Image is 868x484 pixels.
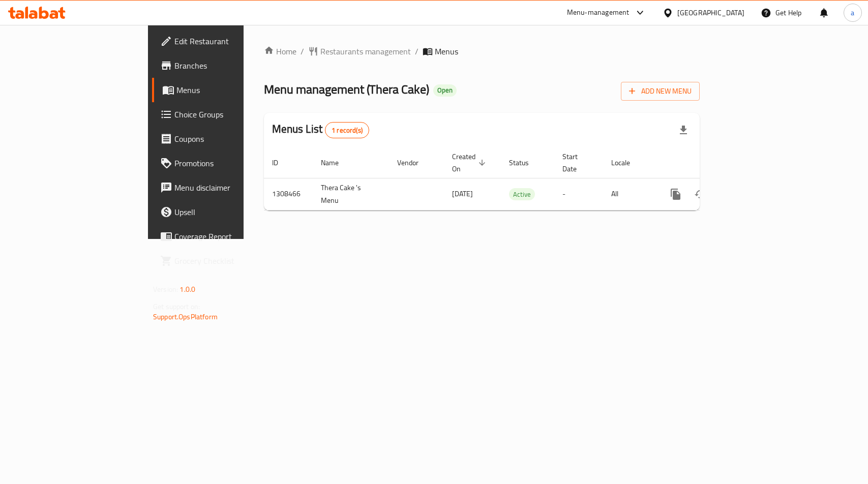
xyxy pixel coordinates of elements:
[153,283,178,296] span: Version:
[611,157,643,169] span: Locale
[452,150,489,175] span: Created On
[433,86,457,95] span: Open
[174,206,285,218] span: Upsell
[174,157,285,169] span: Promotions
[655,147,769,178] th: Actions
[272,122,369,138] h2: Menus List
[664,182,688,206] button: more
[301,45,304,57] li: /
[152,78,293,102] a: Menus
[677,7,744,18] div: [GEOGRAPHIC_DATA]
[562,150,591,175] span: Start Date
[152,53,293,78] a: Branches
[509,188,535,200] div: Active
[688,182,712,206] button: Change Status
[152,127,293,151] a: Coupons
[153,310,218,323] a: Support.OpsPlatform
[851,7,854,18] span: a
[174,35,285,47] span: Edit Restaurant
[325,126,369,135] span: 1 record(s)
[603,178,655,210] td: All
[671,118,696,142] div: Export file
[152,29,293,53] a: Edit Restaurant
[174,181,285,194] span: Menu disclaimer
[272,157,291,169] span: ID
[321,157,352,169] span: Name
[152,102,293,127] a: Choice Groups
[621,82,700,101] button: Add New Menu
[179,283,195,296] span: 1.0.0
[509,157,542,169] span: Status
[174,255,285,267] span: Grocery Checklist
[308,45,411,57] a: Restaurants management
[629,85,692,98] span: Add New Menu
[415,45,418,57] li: /
[435,45,458,57] span: Menus
[174,133,285,145] span: Coupons
[313,178,389,210] td: Thera Cake 's Menu
[152,249,293,273] a: Grocery Checklist
[567,7,630,19] div: Menu-management
[397,157,432,169] span: Vendor
[152,200,293,224] a: Upsell
[320,45,411,57] span: Restaurants management
[153,300,200,313] span: Get support on:
[509,189,535,200] span: Active
[152,224,293,249] a: Coverage Report
[264,147,769,210] table: enhanced table
[452,187,473,200] span: [DATE]
[174,108,285,120] span: Choice Groups
[264,78,429,101] span: Menu management ( Thera Cake )
[264,45,700,57] nav: breadcrumb
[176,84,285,96] span: Menus
[174,230,285,243] span: Coverage Report
[554,178,603,210] td: -
[174,59,285,72] span: Branches
[433,84,457,97] div: Open
[152,151,293,175] a: Promotions
[152,175,293,200] a: Menu disclaimer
